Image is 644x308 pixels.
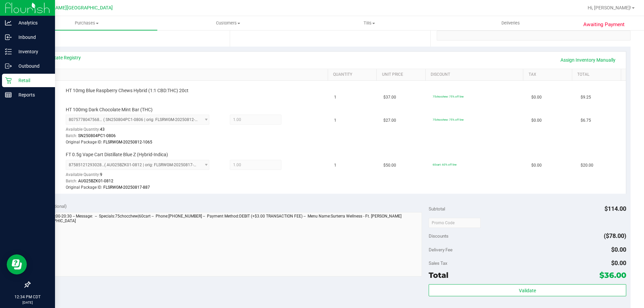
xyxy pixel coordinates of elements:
inline-svg: Outbound [5,63,12,69]
a: SKU [40,72,325,77]
span: $0.00 [611,259,626,266]
span: Original Package ID: [66,185,102,190]
button: Validate [429,284,626,296]
span: $50.00 [383,162,396,169]
p: Reports [12,91,52,99]
span: $20.00 [581,162,593,169]
span: Sales Tax [429,260,447,266]
inline-svg: Retail [5,77,12,84]
span: Awaiting Payment [583,21,625,28]
a: Total [577,72,618,77]
span: 60cart: 60% off line [433,163,457,166]
p: Analytics [12,19,52,27]
span: $27.00 [383,117,396,124]
a: Unit Price [382,72,423,77]
span: 75chocchew: 75% off line [433,95,464,98]
span: $0.00 [611,246,626,253]
div: Available Quantity: [66,170,217,183]
div: Available Quantity: [66,125,217,138]
span: Subtotal [429,206,445,211]
span: 43 [100,127,105,132]
span: Discounts [429,230,448,242]
span: Purchases [16,20,157,26]
span: 1 [334,162,336,169]
span: 1 [334,94,336,101]
a: Assign Inventory Manually [556,54,620,66]
span: $36.00 [599,270,626,280]
inline-svg: Inventory [5,48,12,55]
p: Inventory [12,48,52,56]
span: $0.00 [531,94,542,101]
inline-svg: Analytics [5,19,12,26]
span: FLSRWGM-20250817-887 [103,185,150,190]
iframe: Resource center [7,254,27,274]
span: Batch: [66,179,77,183]
a: View State Registry [41,54,81,61]
span: Tills [299,20,439,26]
span: 1 [334,117,336,124]
span: Original Package ID: [66,140,102,144]
p: 12:34 PM CDT [3,294,52,300]
a: Quantity [333,72,374,77]
span: $0.00 [531,162,542,169]
span: HT 10mg Blue Raspberry Chews Hybrid (1:1 CBD:THC) 20ct [66,87,189,94]
span: $9.25 [581,94,591,101]
a: Deliveries [440,16,581,30]
inline-svg: Inbound [5,34,12,41]
input: Promo Code [429,218,481,228]
span: Customers [158,20,298,26]
span: 9 [100,172,102,177]
span: $0.00 [531,117,542,124]
span: Validate [519,288,536,293]
a: Tills [299,16,440,30]
span: ($78.00) [604,232,626,239]
p: Retail [12,76,52,84]
inline-svg: Reports [5,91,12,98]
p: [DATE] [3,300,52,305]
span: FT 0.5g Vape Cart Distillate Blue Z (Hybrid-Indica) [66,151,168,158]
span: $6.75 [581,117,591,124]
a: Discount [431,72,521,77]
span: $37.00 [383,94,396,101]
span: Total [429,270,448,280]
span: Hi, [PERSON_NAME]! [588,5,631,10]
span: FLSRWGM-20250812-1065 [103,140,152,144]
p: Inbound [12,33,52,41]
span: Ft [PERSON_NAME][GEOGRAPHIC_DATA] [24,5,113,11]
span: SN250804PC1-0806 [78,133,116,138]
span: HT 100mg Dark Chocolate Mint Bar (THC) [66,107,153,113]
a: Customers [157,16,299,30]
a: Tax [529,72,570,77]
span: Delivery Fee [429,247,452,252]
p: Outbound [12,62,52,70]
span: $114.00 [604,205,626,212]
span: AUG25BZK01-0812 [78,179,113,183]
a: Purchases [16,16,157,30]
span: Batch: [66,133,77,138]
span: Deliveries [492,20,529,26]
span: 75chocchew: 75% off line [433,118,464,121]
